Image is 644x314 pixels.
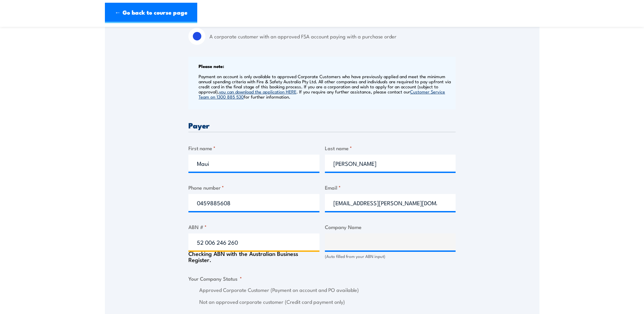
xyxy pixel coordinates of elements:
[199,286,456,294] label: Approved Corporate Customer (Payment on account and PO available)
[188,121,456,129] h3: Payer
[209,28,456,45] label: A corporate customer with an approved FSA account paying with a purchase order
[325,223,456,231] label: Company Name
[325,144,456,152] label: Last name
[188,184,319,191] label: Phone number
[188,275,242,282] legend: Your Company Status
[325,184,456,191] label: Email
[219,88,296,94] a: you can download the application HERE
[188,144,319,152] label: First name
[199,298,456,306] label: Not an approved corporate customer (Credit card payment only)
[199,88,445,100] a: Customer Service Team on 1300 885 530
[199,74,454,99] p: Payment on account is only available to approved Corporate Customers who have previously applied ...
[325,253,456,260] div: (Auto filled from your ABN input)
[188,250,319,263] div: Checking ABN with the Australian Business Register.
[105,3,197,23] a: ← Go back to course page
[199,63,224,69] b: Please note:
[188,223,319,231] label: ABN #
